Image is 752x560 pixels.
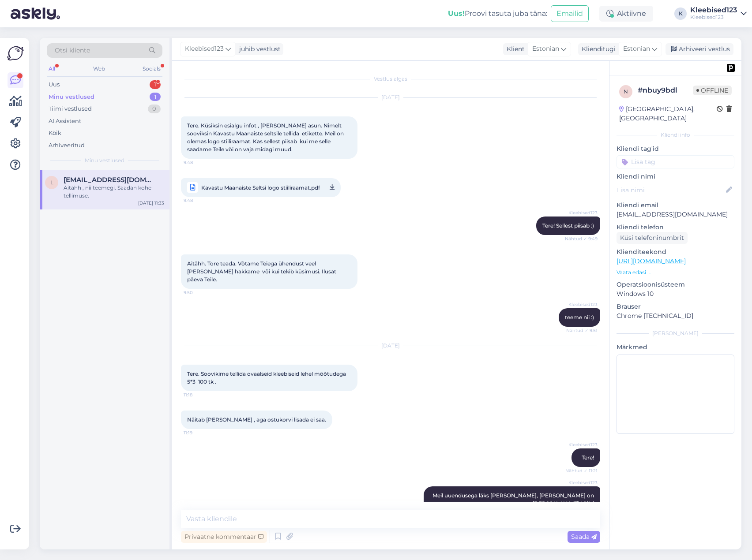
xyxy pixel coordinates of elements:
[617,201,734,210] p: Kliendi email
[623,44,650,54] span: Estonian
[187,122,345,153] span: Tere. Küsiksin esialgu infot , [PERSON_NAME] asun. Nimelt sooviksin Kavastu Maanaiste seltsile te...
[617,343,734,352] p: Märkmed
[617,172,734,181] p: Kliendi nimi
[617,155,734,168] input: Lisa tag
[184,289,217,296] span: 9:50
[617,144,734,153] p: Kliendi tag'id
[564,467,598,474] span: Nähtud ✓ 11:21
[64,176,155,184] span: lemming.eve@gmail.com
[448,8,547,19] div: Proovi tasuta juba täna:
[150,80,161,89] div: 1
[666,43,733,55] div: Arhiveeri vestlus
[49,141,85,150] div: Arhiveeritud
[542,222,594,229] span: Tere! Sellest piisab :)
[47,63,57,75] div: All
[674,7,687,20] div: K
[551,5,589,22] button: Emailid
[201,182,320,193] span: Kavastu Maanaiste Seltsi logo stiiliraamat.pdf
[184,429,217,436] span: 11:19
[181,531,267,543] div: Privaatne kommentaar
[617,131,734,139] div: Kliendi info
[91,63,107,75] div: Web
[141,63,162,75] div: Socials
[617,223,734,232] p: Kliendi telefon
[49,93,94,101] div: Minu vestlused
[617,302,734,311] p: Brauser
[150,93,161,101] div: 1
[617,185,724,195] input: Lisa nimi
[624,88,628,95] span: n
[619,105,717,123] div: [GEOGRAPHIC_DATA], [GEOGRAPHIC_DATA]
[148,105,161,113] div: 0
[638,85,693,96] div: # nbuy9bdl
[432,492,595,507] span: Meil uuendusega läks [PERSON_NAME], [PERSON_NAME] on oranz, [PERSON_NAME] küljel
[85,157,124,164] span: Minu vestlused
[49,117,81,126] div: AI Assistent
[564,301,598,308] span: Kleebised123
[181,93,600,101] div: [DATE]
[184,392,217,398] span: 11:18
[49,105,92,113] div: Tiimi vestlused
[565,314,594,321] span: teeme nii :)
[578,45,616,54] div: Klienditugi
[50,179,53,186] span: l
[138,200,164,206] div: [DATE] 11:33
[571,533,597,541] span: Saada
[503,45,525,54] div: Klient
[564,235,598,242] span: Nähtud ✓ 9:49
[617,210,734,219] p: [EMAIL_ADDRESS][DOMAIN_NAME]
[184,195,217,206] span: 9:48
[617,269,734,276] p: Vaata edasi ...
[187,416,326,423] span: Näitab [PERSON_NAME] , aga ostukorvi lisada ei saa.
[727,64,735,72] img: pd
[693,86,732,95] span: Offline
[617,280,734,289] p: Operatsioonisüsteem
[690,7,737,14] div: Kleebised123
[564,479,598,486] span: Kleebised123
[582,454,594,461] span: Tere!
[187,260,338,283] span: Aitähh. Tore teada. Võtame Teiega ühendust veel [PERSON_NAME] hakkame või kui tekib küsimusi. Ilu...
[181,342,600,350] div: [DATE]
[599,6,653,22] div: Aktiivne
[181,75,600,83] div: Vestlus algas
[49,80,60,89] div: Uus
[617,329,734,337] div: [PERSON_NAME]
[564,209,598,216] span: Kleebised123
[690,7,747,21] a: Kleebised123Kleebised123
[7,45,24,62] img: Askly Logo
[617,257,686,265] a: [URL][DOMAIN_NAME]
[532,44,559,54] span: Estonian
[448,9,465,18] b: Uus!
[181,178,341,197] a: Kavastu Maanaiste Seltsi logo stiiliraamat.pdf9:48
[49,129,61,138] div: Kõik
[690,14,737,21] div: Kleebised123
[617,289,734,299] p: Windows 10
[236,45,281,54] div: juhib vestlust
[617,232,688,244] div: Küsi telefoninumbrit
[185,44,224,54] span: Kleebised123
[617,247,734,257] p: Klienditeekond
[564,327,598,334] span: Nähtud ✓ 9:51
[64,184,164,200] div: Aitähh , nii teemegi. Saadan kohe tellimuse.
[55,46,90,55] span: Otsi kliente
[184,159,217,166] span: 9:48
[187,370,347,385] span: Tere. Soovikime tellida ovaalseid kleebiseid lehel mõõtudega 5*3 100 tk .
[617,311,734,321] p: Chrome [TECHNICAL_ID]
[564,441,598,448] span: Kleebised123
